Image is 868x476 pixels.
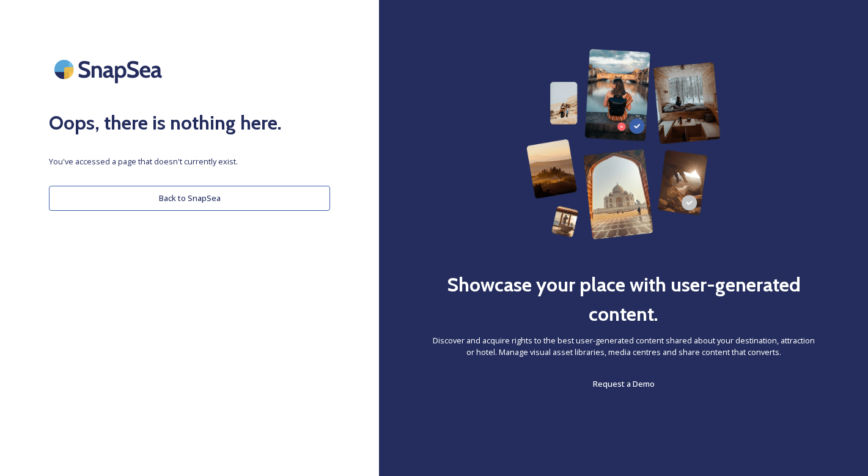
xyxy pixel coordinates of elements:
img: SnapSea Logo [49,49,171,90]
a: Request a Demo [593,376,655,391]
h2: Showcase your place with user-generated content. [428,270,819,329]
span: Request a Demo [593,378,655,389]
span: Discover and acquire rights to the best user-generated content shared about your destination, att... [428,335,819,358]
button: Back to SnapSea [49,186,330,211]
img: 63b42ca75bacad526042e722_Group%20154-p-800.png [526,49,721,240]
span: You've accessed a page that doesn't currently exist. [49,156,330,167]
h2: Oops, there is nothing here. [49,108,330,137]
